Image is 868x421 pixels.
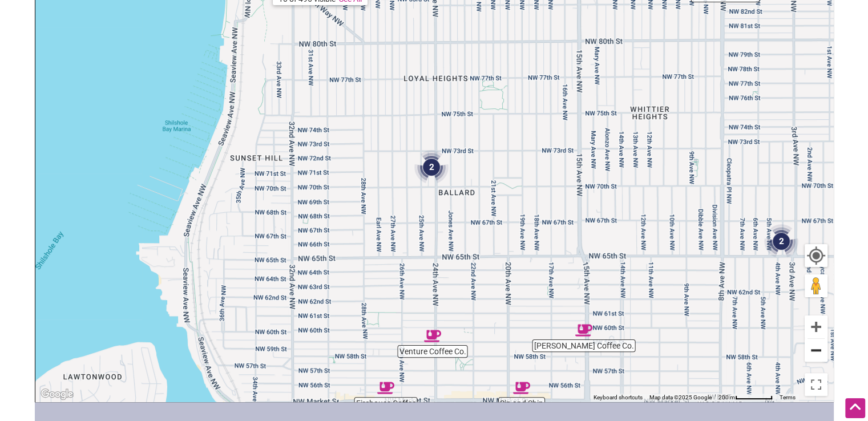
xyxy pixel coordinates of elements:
[424,327,441,345] div: Venture Coffee Co.
[845,398,865,418] div: Scroll Back to Top
[38,387,76,402] img: Google
[513,379,530,396] div: Sip and Ship
[805,274,827,297] button: Drag Pegman onto the map to open Street View
[780,394,796,400] a: Terms
[377,379,394,396] div: Firehouse Coffee
[804,373,827,396] button: Toggle fullscreen view
[715,394,776,402] button: Map Scale: 200 m per 62 pixels
[649,394,712,400] span: Map data ©2025 Google
[764,224,798,258] div: 2
[805,244,827,267] button: Your Location
[594,394,643,402] button: Keyboard shortcuts
[414,150,449,184] div: 2
[38,387,76,402] a: Open this area in Google Maps (opens a new window)
[805,315,827,338] button: Zoom in
[575,322,592,339] div: Ballard Coffee Co.
[718,394,735,400] span: 200 m
[805,339,827,362] button: Zoom out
